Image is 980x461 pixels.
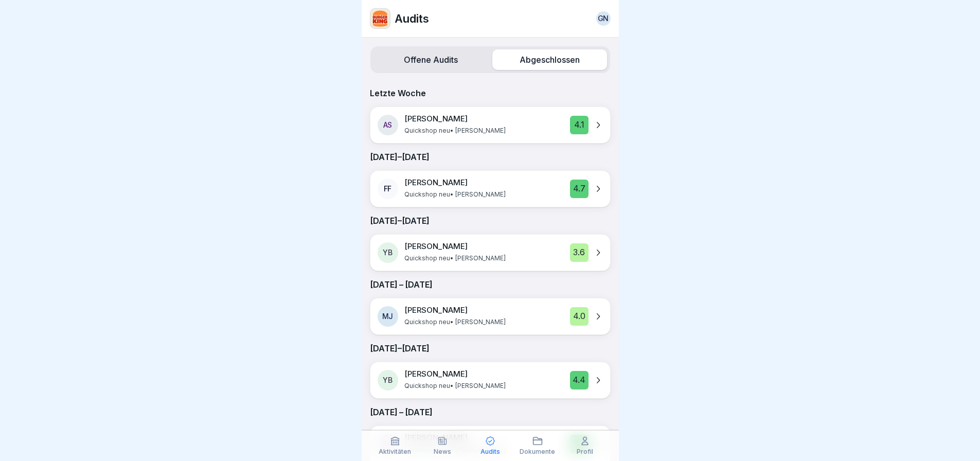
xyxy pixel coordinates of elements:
p: Quickshop neu • [PERSON_NAME] [404,126,506,136]
div: 4.1 [570,116,589,134]
p: Quickshop neu • [PERSON_NAME] [404,381,506,391]
p: Quickshop neu • [PERSON_NAME] [404,189,506,200]
p: [PERSON_NAME] [404,306,468,315]
p: Quickshop neu • [PERSON_NAME] [404,317,506,327]
div: YB [378,242,398,263]
p: Dokumente [520,448,555,455]
p: Audits [480,448,500,455]
div: AS [378,115,398,135]
div: 4.4 [570,371,589,389]
p: Aktivitäten [379,448,411,455]
p: [DATE]–[DATE] [370,215,611,227]
div: MJ [378,306,398,327]
a: YB[PERSON_NAME]Quickshop neu• [PERSON_NAME]4.4 [370,362,610,398]
a: FF[PERSON_NAME]Quickshop neu• [PERSON_NAME]4.7 [370,171,610,207]
p: Quickshop neu • [PERSON_NAME] [404,253,506,263]
a: AS[PERSON_NAME]Quickshop neu• [PERSON_NAME]4.1 [370,107,610,143]
div: FF [378,179,398,199]
div: 4.7 [570,180,589,198]
a: GN [596,11,611,26]
p: [PERSON_NAME] [404,178,468,187]
p: [DATE]–[DATE] [370,342,611,354]
p: Audits [395,12,429,25]
a: MJ[PERSON_NAME]Quickshop neu• [PERSON_NAME]4.0 [370,298,610,334]
p: [DATE] – [DATE] [370,406,611,418]
p: [PERSON_NAME] [404,369,468,379]
p: [DATE] – [DATE] [370,278,611,291]
label: Offene Audits [373,49,488,70]
p: [PERSON_NAME] [404,114,468,123]
div: 3.6 [570,243,589,262]
a: YB[PERSON_NAME]Quickshop neu• [PERSON_NAME]3.6 [370,235,610,271]
div: 4.0 [570,307,589,326]
div: YB [378,370,398,391]
p: Profil [577,448,593,455]
label: Abgeschlossen [492,49,607,70]
p: Letzte Woche [370,87,611,99]
img: w2f18lwxr3adf3talrpwf6id.png [370,9,390,28]
p: News [434,448,451,455]
p: [PERSON_NAME] [404,242,468,251]
p: [DATE]–[DATE] [370,151,611,163]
